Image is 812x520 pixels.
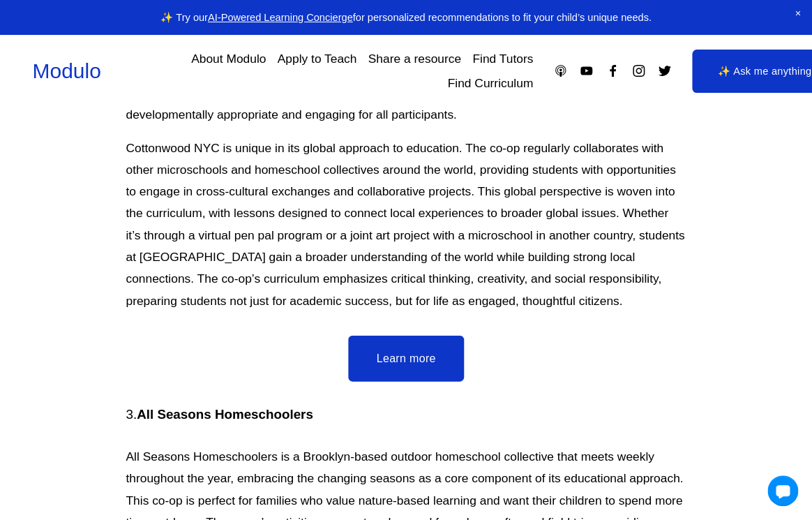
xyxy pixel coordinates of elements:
[126,137,686,312] p: Cottonwood NYC is unique in its global approach to education. The co-op regularly collaborates wi...
[472,47,533,71] a: Find Tutors
[631,64,646,78] a: Instagram
[553,64,568,78] a: Apple Podcasts
[368,47,461,71] a: Share a resource
[447,71,533,96] a: Find Curriculum
[606,64,620,78] a: Facebook
[278,47,357,71] a: Apply to Teach
[33,59,101,82] a: Modulo
[191,47,266,71] a: About Modulo
[348,335,463,381] a: Learn more
[208,12,353,23] a: AI-Powered Learning Concierge
[126,405,686,423] h4: 3.
[579,64,594,78] a: YouTube
[137,406,313,421] strong: All Seasons Homeschoolers
[657,64,672,78] a: Twitter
